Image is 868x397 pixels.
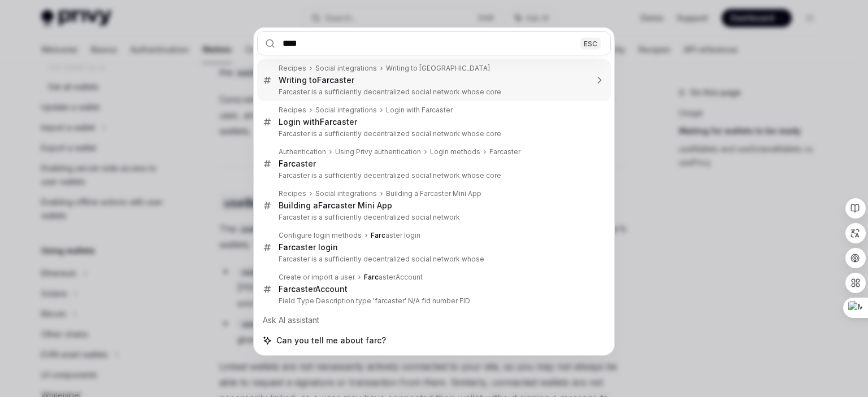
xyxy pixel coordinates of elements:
div: Recipes [279,64,306,73]
div: Farcaster [489,147,520,156]
div: Create or import a user [279,273,355,282]
div: Login methods [430,147,480,156]
div: Using Privy authentication [335,147,421,156]
p: Farcaster is a sufficiently decentralized social network [279,213,587,222]
div: Recipes [279,189,306,198]
p: Farcaster is a sufficiently decentralized social network whose [279,255,587,264]
p: Farcaster is a sufficiently decentralized social network whose core [279,88,587,97]
p: Farcaster is a sufficiently decentralized social network whose core [279,129,587,138]
b: Farc [364,273,379,281]
div: Social integrations [315,189,377,198]
div: Authentication [279,147,326,156]
b: Farc [279,284,296,294]
div: Building a Farcaster Mini App [386,189,481,198]
div: Ask AI assistant [257,310,611,330]
b: Farc [279,242,296,252]
b: Farc [320,117,337,126]
div: Social integrations [315,106,377,115]
div: Configure login methods [279,231,362,240]
div: aster login [371,231,420,240]
div: Social integrations [315,64,377,73]
b: Farc [317,75,334,85]
div: aster [279,159,316,169]
div: asterAccount [364,273,423,282]
div: asterAccount [279,284,348,294]
div: Building a aster Mini App [279,200,392,211]
div: ESC [580,37,601,49]
div: Login with Farcaster [386,106,453,115]
div: Login with aster [279,117,357,127]
div: aster login [279,242,338,252]
div: Recipes [279,106,306,115]
b: Farc [371,231,385,239]
b: Farc [318,200,335,210]
div: Writing to aster [279,75,354,85]
p: Field Type Description type 'farcaster' N/A fid number FID [279,296,587,306]
span: Can you tell me about farc? [276,335,386,346]
div: Writing to [GEOGRAPHIC_DATA] [386,64,490,73]
b: Farc [279,159,296,168]
p: Farcaster is a sufficiently decentralized social network whose core [279,171,587,180]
